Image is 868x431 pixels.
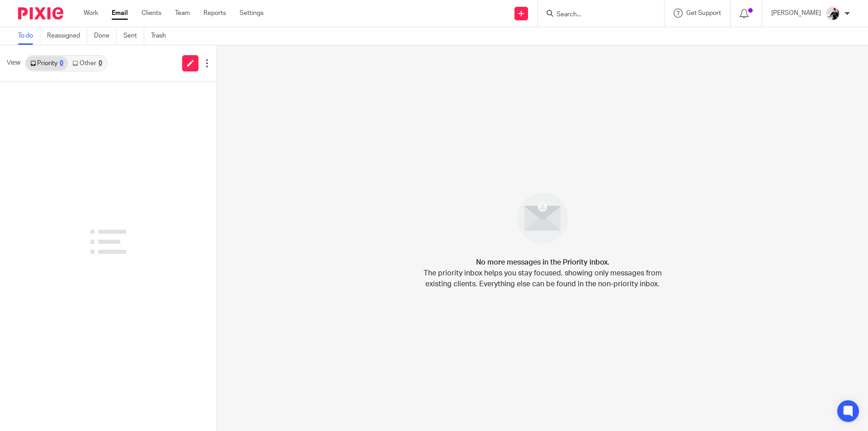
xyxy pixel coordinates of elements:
a: Other0 [68,56,106,71]
p: The priority inbox helps you stay focused, showing only messages from existing clients. Everythin... [423,268,662,289]
a: Reports [203,9,226,18]
span: Get Support [686,10,721,16]
a: Trash [151,27,173,45]
a: Done [94,27,117,45]
a: Settings [240,9,264,18]
a: Sent [123,27,144,45]
input: Search [556,11,637,19]
img: Pixie [18,7,63,19]
div: 0 [99,60,102,66]
a: Team [175,9,190,18]
img: AV307615.jpg [826,6,840,21]
a: Clients [142,9,161,18]
p: [PERSON_NAME] [771,9,821,18]
a: To do [18,27,40,45]
img: image [511,187,574,250]
a: Work [84,9,98,18]
a: Reassigned [47,27,87,45]
h4: No more messages in the Priority inbox. [476,257,609,268]
span: View [7,58,20,68]
div: 0 [60,60,63,66]
a: Email [112,9,128,18]
a: Priority0 [26,56,68,71]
